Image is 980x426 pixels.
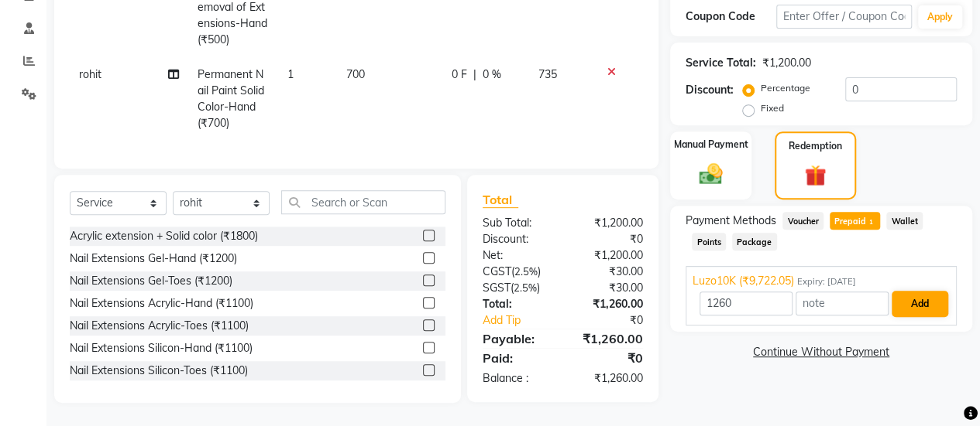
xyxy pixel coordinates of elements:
[761,81,810,95] label: Percentage
[732,233,777,250] span: Package
[483,66,501,83] span: 0 %
[562,215,655,231] div: ₹1,200.00
[686,213,776,229] span: Payment Methods
[892,291,948,317] button: Add
[70,273,232,289] div: Nail Extensions Gel-Toes (₹1200)
[70,340,253,356] div: Nail Extensions Silicon-Hand (₹1100)
[70,228,258,244] div: Acrylic extension + Solid color (₹1800)
[483,192,518,208] span: Total
[483,281,511,295] span: SGST
[287,67,294,81] span: 1
[70,318,249,334] div: Nail Extensions Acrylic-Toes (₹1100)
[762,55,811,71] div: ₹1,200.00
[483,264,511,278] span: CGST
[562,296,655,312] div: ₹1,260.00
[866,218,875,227] span: 1
[686,9,776,25] div: Coupon Code
[70,363,248,379] div: Nail Extensions Silicon-Toes (₹1100)
[514,265,538,278] span: 2.5%
[452,66,467,83] span: 0 F
[471,231,563,247] div: Discount:
[70,295,253,312] div: Nail Extensions Acrylic-Hand (₹1100)
[776,5,912,29] input: Enter Offer / Coupon Code
[471,349,563,367] div: Paid:
[562,231,655,247] div: ₹0
[471,215,563,231] div: Sub Total:
[198,67,264,130] span: Permanent Nail Paint Solid Color-Hand (₹700)
[692,233,726,250] span: Points
[562,247,655,264] div: ₹1,200.00
[789,139,842,153] label: Redemption
[673,344,969,360] a: Continue Without Payment
[797,275,856,288] span: Expiry: [DATE]
[70,250,237,267] div: Nail Extensions Gel-Hand (₹1200)
[471,370,563,387] div: Balance :
[918,5,962,29] button: Apply
[562,280,655,296] div: ₹30.00
[346,67,365,81] span: 700
[471,264,563,280] div: ( )
[471,312,578,329] a: Add Tip
[562,264,655,280] div: ₹30.00
[538,67,557,81] span: 735
[798,162,834,189] img: _gift.svg
[686,82,734,98] div: Discount:
[562,349,655,367] div: ₹0
[562,329,655,348] div: ₹1,260.00
[281,190,445,214] input: Search or Scan
[674,138,748,152] label: Manual Payment
[473,66,476,83] span: |
[886,212,923,230] span: Wallet
[796,291,889,315] input: note
[782,212,824,230] span: Voucher
[578,312,655,329] div: ₹0
[686,55,756,71] div: Service Total:
[761,101,784,115] label: Fixed
[692,161,730,188] img: _cash.svg
[471,280,563,296] div: ( )
[514,281,537,294] span: 2.5%
[79,67,101,81] span: rohit
[471,247,563,264] div: Net:
[693,273,794,289] span: Luzo10K (₹9,722.05)
[562,370,655,387] div: ₹1,260.00
[830,212,880,230] span: Prepaid
[471,296,563,312] div: Total:
[700,291,793,315] input: Amount
[471,329,563,348] div: Payable:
